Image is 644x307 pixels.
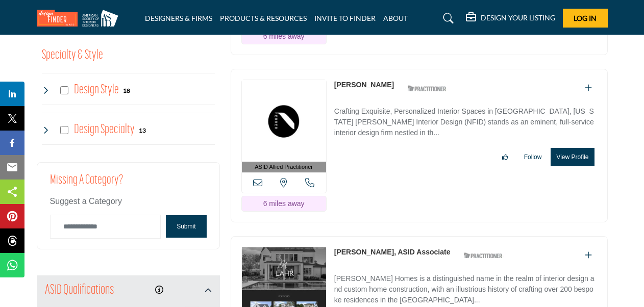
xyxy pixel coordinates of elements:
[42,46,103,65] button: Specialty & Style
[60,86,68,94] input: Select Design Style checkbox
[155,284,163,296] div: Click to view information
[155,286,163,294] a: Information about
[517,148,549,166] button: Follow
[242,80,326,162] img: Neliana Ferrer
[334,81,394,89] a: [PERSON_NAME]
[50,173,207,195] h2: Missing a Category?
[37,10,123,27] img: Site Logo
[314,14,376,22] a: INVITE TO FINDER
[404,82,450,95] img: ASID Qualified Practitioners Badge Icon
[383,14,408,22] a: ABOUT
[460,249,506,262] img: ASID Qualified Practitioners Badge Icon
[139,125,146,135] div: 13 Results For Design Specialty
[433,10,460,27] a: Search
[50,215,161,239] input: Category Name
[334,80,394,90] p: Neliana Ferrer
[263,199,305,208] span: 6 miles away
[220,14,307,22] a: PRODUCTS & RESOURCES
[481,13,555,22] h5: DESIGN YOUR LISTING
[60,126,68,134] input: Select Design Specialty checkbox
[45,282,114,300] h2: ASID Qualifications
[334,100,597,140] a: Crafting Exquisite, Personalized Interior Spaces in [GEOGRAPHIC_DATA], [US_STATE] [PERSON_NAME] I...
[166,215,206,238] button: Submit
[123,87,130,94] b: 18
[123,86,130,95] div: 18 Results For Design Style
[496,148,515,166] button: Like listing
[334,106,597,140] p: Crafting Exquisite, Personalized Interior Spaces in [GEOGRAPHIC_DATA], [US_STATE] [PERSON_NAME] I...
[74,81,119,99] h4: Design Style: Styles that range from contemporary to Victorian to meet any aesthetic vision.
[255,163,313,171] span: ASID Allied Practitioner
[145,14,212,22] a: DESIGNERS & FIRMS
[334,247,451,258] p: Erin Lahr, ASID Associate
[585,251,592,260] a: Add To List
[585,84,592,92] a: Add To List
[563,9,608,28] button: Log In
[574,14,597,22] span: Log In
[74,121,135,139] h4: Design Specialty: Sustainable, accessible, health-promoting, neurodiverse-friendly, age-in-place,...
[263,32,305,40] span: 6 miles away
[50,197,122,206] span: Suggest a Category
[551,148,594,166] button: View Profile
[242,80,326,172] a: ASID Allied Practitioner
[139,127,146,134] b: 13
[466,12,555,24] div: DESIGN YOUR LISTING
[334,248,451,256] a: [PERSON_NAME], ASID Associate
